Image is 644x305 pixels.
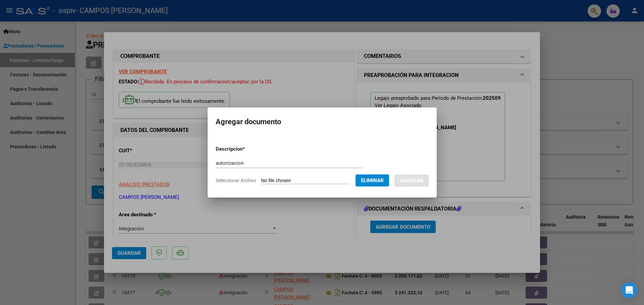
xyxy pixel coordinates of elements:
div: Open Intercom Messenger [621,282,637,298]
p: Descripcion [216,145,280,153]
h2: Agregar documento [216,116,429,128]
span: Guardar [400,178,423,184]
button: Eliminar [356,174,389,186]
span: Eliminar [361,177,384,183]
button: Guardar [394,174,429,187]
span: Seleccionar Archivo [216,178,256,183]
